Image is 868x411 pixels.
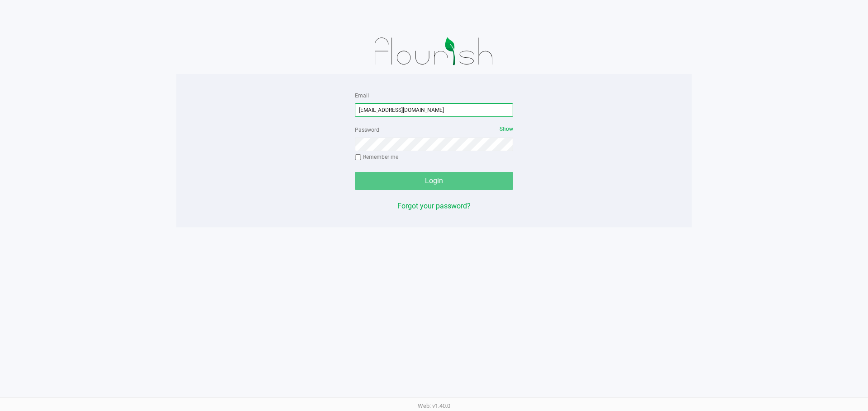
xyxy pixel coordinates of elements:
span: Show [500,126,513,132]
button: Forgot your password? [397,201,471,212]
label: Remember me [355,153,398,161]
span: Web: v1.40.0 [418,402,450,409]
label: Password [355,126,379,134]
label: Email [355,92,369,100]
input: Remember me [355,154,361,161]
